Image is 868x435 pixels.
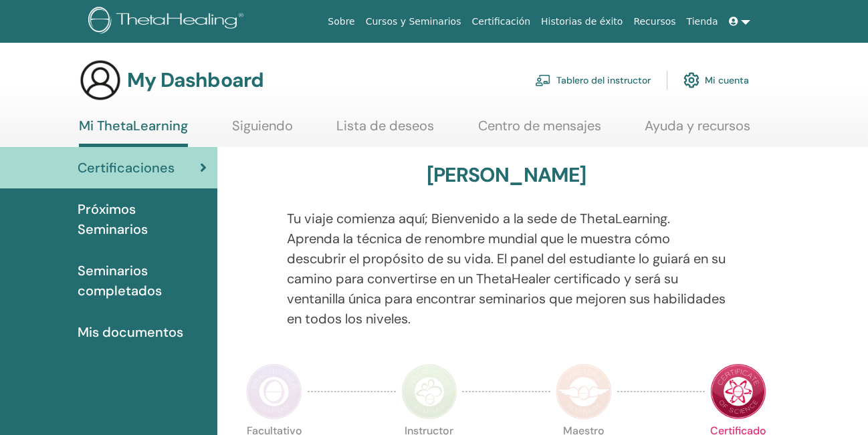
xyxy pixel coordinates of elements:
[628,9,681,34] a: Recursos
[336,118,434,144] a: Lista de deseos
[79,59,122,102] img: generic-user-icon.jpg
[681,9,724,34] a: Tienda
[232,118,293,144] a: Siguiendo
[88,7,248,37] img: logo.png
[287,208,726,329] p: Tu viaje comienza aquí; Bienvenido a la sede de ThetaLearning. Aprenda la técnica de renombre mun...
[79,118,188,147] a: Mi ThetaLearning
[360,9,467,34] a: Cursos y Seminarios
[478,118,601,144] a: Centro de mensajes
[535,74,551,86] img: chalkboard-teacher.svg
[556,364,612,420] img: Master
[78,158,175,178] span: Certificaciones
[246,364,302,420] img: Practitioner
[645,118,750,144] a: Ayuda y recursos
[683,65,749,95] a: Mi cuenta
[127,68,263,92] h3: My Dashboard
[466,9,536,34] a: Certificación
[401,364,457,420] img: Instructor
[322,9,360,34] a: Sobre
[535,65,651,95] a: Tablero del instructor
[536,9,628,34] a: Historias de éxito
[427,163,586,187] h3: [PERSON_NAME]
[78,261,207,301] span: Seminarios completados
[78,322,183,342] span: Mis documentos
[78,199,207,239] span: Próximos Seminarios
[710,364,766,420] img: Certificate of Science
[683,69,699,92] img: cog.svg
